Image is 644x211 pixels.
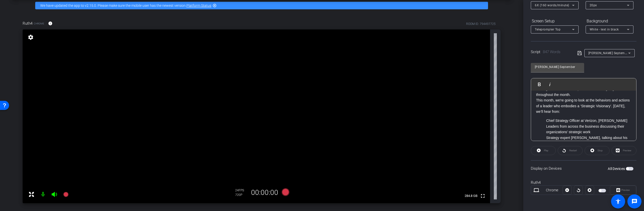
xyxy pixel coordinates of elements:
span: FPS [239,189,244,192]
mat-icon: message [631,198,637,204]
span: 6X (160 words/minute) [535,4,569,7]
span: White - text in black [590,28,619,31]
mat-icon: accessibility [615,198,621,204]
div: Display on Devices [531,160,636,177]
div: Chrome [542,188,563,193]
span: Chrome [34,22,44,25]
input: Title [535,64,580,70]
span: Ruth4 [23,21,32,26]
button: Bold (⌘B) [535,79,544,89]
span: Teleprompter Top [535,28,560,31]
div: 24 [235,188,248,192]
p: This month, we're going to look at the behaviors and actions of a leader who embodies a ‘Strategi... [536,97,631,114]
p: Strategy expert [PERSON_NAME], talking about his "Three Box Solution" framework for strategic man... [546,135,631,152]
mat-icon: fullscreen [480,193,486,199]
label: All Devices [608,166,626,171]
span: 20px [590,4,597,7]
p: Leaders from across the business discussing their organizations’ strategic work [546,124,631,135]
span: 847 Words [543,50,560,54]
div: 720P [235,193,248,197]
div: 00:00:00 [248,188,281,197]
span: [PERSON_NAME] September [588,51,630,55]
mat-icon: highlight_off [213,4,217,8]
div: Script [531,49,570,55]
div: Screen Setup [531,17,579,25]
a: Platform Status [186,4,211,8]
div: Background [586,17,633,25]
div: We have updated the app to v2.15.0. Please make sure the mobile user has the newest version. [35,2,488,9]
div: ROOM ID: 794497725 [466,22,496,26]
button: Italic (⌘I) [545,79,555,89]
mat-icon: settings [27,34,34,40]
mat-icon: info [48,21,53,26]
span: 284.8 GB [463,193,479,199]
div: Ruth4 [531,180,636,186]
p: Chief Strategy Officer at Verizon, [PERSON_NAME] [546,118,631,123]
